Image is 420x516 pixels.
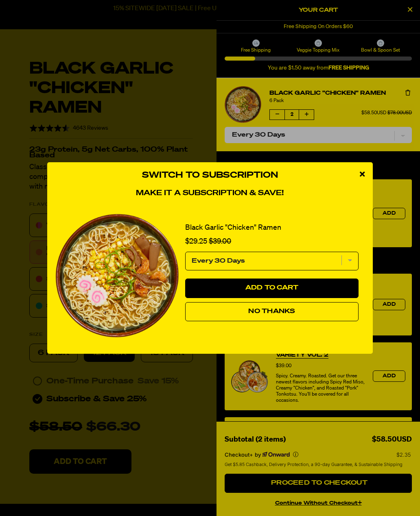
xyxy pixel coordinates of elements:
[55,189,365,198] h4: Make it a subscription & save!
[185,238,207,245] span: $29.25
[245,285,299,291] span: Add to Cart
[352,162,373,187] div: close modal
[185,252,359,270] select: subscription frequency
[185,279,359,298] button: Add to Cart
[55,170,365,181] h3: Switch to Subscription
[185,222,281,234] a: Black Garlic "Chicken" Ramen
[185,302,359,322] button: No Thanks
[248,308,295,315] span: No Thanks
[55,214,179,337] img: View Black Garlic "Chicken" Ramen
[209,238,231,245] span: $39.00
[55,206,365,345] div: 1 of 1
